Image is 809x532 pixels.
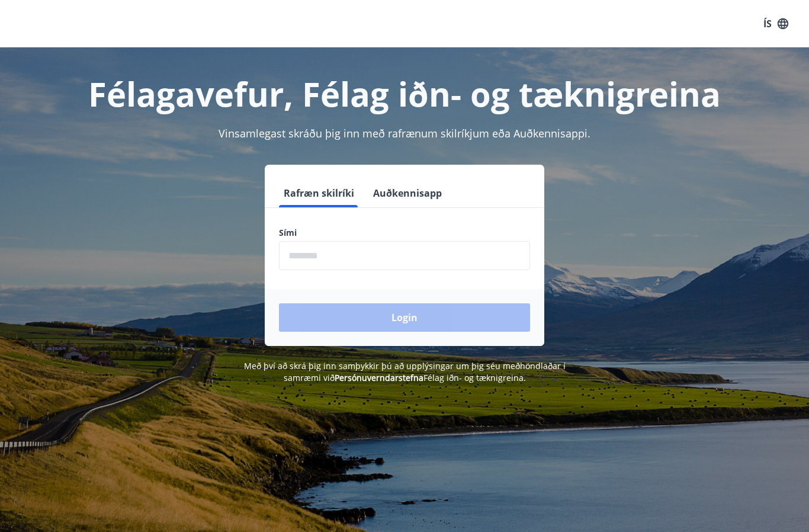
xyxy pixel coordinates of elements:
[219,126,590,140] span: Vinsamlegast skráðu þig inn með rafrænum skilríkjum eða Auðkennisappi.
[279,227,530,239] label: Sími
[279,179,359,207] button: Rafræn skilríki
[335,372,423,383] a: Persónuverndarstefna
[14,71,795,116] h1: Félagavefur, Félag iðn- og tæknigreina
[757,13,795,34] button: ÍS
[244,360,566,383] span: Með því að skrá þig inn samþykkir þú að upplýsingar um þig séu meðhöndlaðar í samræmi við Félag i...
[368,179,447,207] button: Auðkennisapp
